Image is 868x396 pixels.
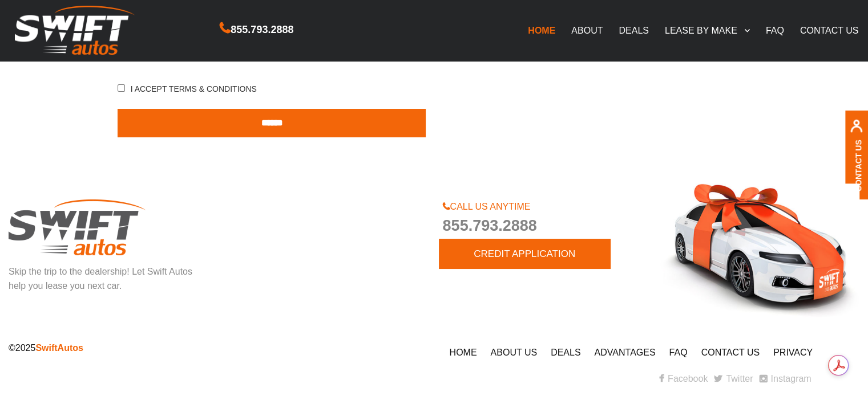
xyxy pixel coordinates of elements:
a: HOME [450,348,477,357]
a: Instagram [759,374,811,383]
a: ADVANTAGES [594,348,655,357]
input: I accept Terms & Conditions [118,84,125,92]
img: skip the trip to the dealership! let swift autos help you lease you next car, footer logo [9,199,146,255]
a: 855.793.2888 [220,25,293,35]
span: 855.793.2888 [443,214,643,239]
img: Swift Autos [15,6,135,55]
a: FAQ [669,348,687,357]
img: contact us, iconuser [850,119,863,139]
a: CONTACT US [792,18,867,42]
a: CALL US ANYTIME855.793.2888 [443,202,643,239]
a: DEALS [611,18,656,42]
a: Twitter [714,374,753,383]
a: ABOUT US [491,348,538,357]
a: HOME [520,18,563,42]
img: skip the trip to the dealership! let swift autos help you lease you next car, swift cars [660,183,859,317]
a: PRIVACY [773,348,813,357]
a: LEASE BY MAKE [657,18,758,42]
a: Facebook [659,374,708,383]
a: FAQ [758,18,792,42]
a: DEALS [551,348,580,357]
a: CONTACT US [701,348,760,357]
span: 855.793.2888 [231,22,293,38]
a: Contact Us [854,139,863,191]
span: SwiftAutos [35,343,83,353]
span: I accept Terms & Conditions [128,84,257,93]
a: CREDIT APPLICATION [439,239,611,269]
p: ©2025 [9,341,426,356]
a: ABOUT [563,18,611,42]
p: Skip the trip to the dealership! Let Swift Autos help you lease you next car. [9,264,208,294]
